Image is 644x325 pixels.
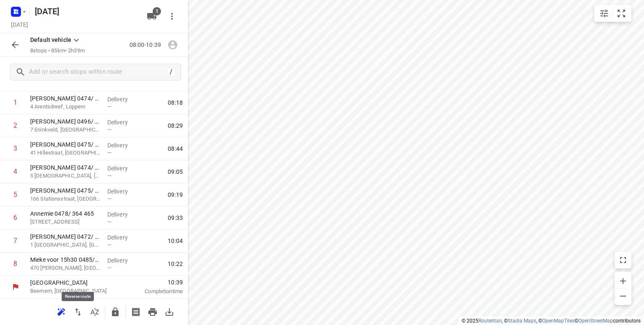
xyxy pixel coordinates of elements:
span: 10:04 [168,237,183,245]
p: Dr. Barbara Craggs 0474/ 738 673 [30,163,101,172]
div: small contained button group [594,5,631,22]
div: 6 [13,214,17,222]
div: 5 [13,191,17,199]
span: 08:44 [168,144,183,153]
span: Print shipping labels [127,307,144,315]
p: [GEOGRAPHIC_DATA] [30,279,117,287]
p: Delivery [107,95,138,103]
h5: Project date [8,20,31,29]
div: 3 [13,144,17,152]
span: — [107,103,112,110]
span: 10:39 [127,278,183,286]
p: 41 Hillestraat, [GEOGRAPHIC_DATA] [30,149,101,157]
span: — [107,242,112,248]
a: OpenMapTiles [542,318,574,324]
span: Reoptimize route [53,307,70,315]
p: 08:00-10:39 [130,41,164,49]
p: Annemie 0478/ 364 465 [30,209,101,218]
span: — [107,173,112,179]
p: 8 stops • 85km • 2h39m [30,47,85,55]
p: Delivery [107,233,138,242]
p: Mieke Moeyaert 0474/ 264 496 [30,94,101,103]
span: 08:18 [168,98,183,107]
p: 470 Moerkerkse Steenweg, Brugge [30,264,101,272]
p: 63 Westernieuwweg, Jabbeke [30,218,101,226]
p: Delivery [107,164,138,173]
button: 1 [143,8,160,25]
p: Delivery [107,187,138,196]
a: Stadia Maps [508,318,536,324]
p: Bjorn Sneppe 0475/ 612 841 [30,140,101,149]
span: — [107,265,112,271]
span: — [107,219,112,225]
button: More [164,8,180,25]
li: © 2025 , © , © © contributors [462,318,641,324]
span: 09:33 [168,214,183,222]
p: Delivery [107,141,138,150]
span: 09:19 [168,191,183,199]
h5: Rename [31,5,140,18]
p: 5 [DEMOGRAPHIC_DATA], [GEOGRAPHIC_DATA] [30,172,101,180]
p: Mieke voor 15h30 0485/943 993 [30,255,101,264]
span: — [107,150,112,156]
div: 1 [13,98,17,106]
div: 7 [13,237,17,245]
p: Completion time [127,287,183,296]
input: Add or search stops within route [29,66,166,79]
div: / [166,67,176,77]
span: 10:22 [168,260,183,268]
span: Download route [161,307,178,315]
p: 166 Stationsstraat, Jabbeke [30,195,101,203]
span: Print route [144,307,161,315]
p: 1 Sint-Kwintensstraat, Damme [30,241,101,249]
p: Ludovic Depoorter 0496/ 588 801 [30,117,101,126]
button: Map settings [596,5,613,22]
p: Delivery [107,118,138,126]
p: Paul Deroose 0475/ 806 539 [30,186,101,195]
p: Delivery [107,256,138,265]
p: Claire Meire 0472/ 221 661 [30,232,101,241]
div: 2 [13,121,17,129]
span: 08:29 [168,121,183,130]
p: Delivery [107,210,138,219]
a: Routetitan [478,318,502,324]
span: 1 [153,7,161,15]
span: — [107,126,112,133]
div: 8 [13,260,17,268]
p: Beernem, [GEOGRAPHIC_DATA] [30,287,117,295]
span: 09:05 [168,168,183,176]
p: Default vehicle [30,36,71,44]
span: Assign driver [164,41,181,49]
button: Fit zoom [613,5,630,22]
a: OpenStreetMap [578,318,613,324]
div: 4 [13,168,17,175]
p: 4 Arentsdreef, Loppem [30,103,101,111]
span: — [107,196,112,202]
p: 7 Eninkveld, [GEOGRAPHIC_DATA] [30,126,101,134]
